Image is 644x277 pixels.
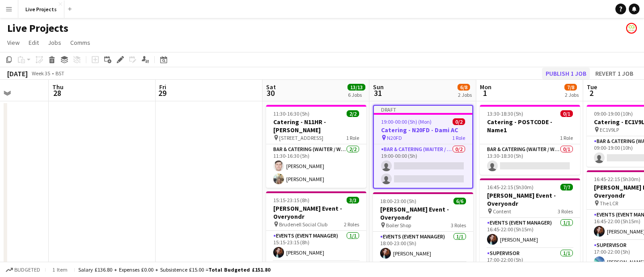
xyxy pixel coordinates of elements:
[386,222,411,229] span: Boiler Shop
[347,110,359,117] span: 2/2
[594,176,640,182] span: 16:45-22:15 (5h30m)
[451,222,466,229] span: 3 Roles
[266,144,366,188] app-card-role: Bar & Catering (Waiter / waitress)2/211:30-16:30 (5h)[PERSON_NAME][PERSON_NAME]
[158,88,166,98] span: 29
[480,218,580,248] app-card-role: Events (Event Manager)1/116:45-22:00 (5h15m)[PERSON_NAME]
[70,39,90,47] span: Comms
[159,83,166,91] span: Fri
[374,126,472,134] h3: Catering - N20FD - Dami AC
[51,88,64,98] span: 28
[266,83,276,91] span: Sat
[55,70,64,77] div: BST
[373,83,384,91] span: Sun
[387,134,402,141] span: N20FD
[626,23,637,34] app-user-avatar: Activ8 Staffing
[265,88,276,98] span: 30
[565,91,579,98] div: 2 Jobs
[381,118,432,125] span: 19:00-00:00 (5h) (Mon)
[67,37,94,48] a: Comms
[374,144,472,188] app-card-role: Bar & Catering (Waiter / waitress)0/219:00-00:00 (5h)
[480,191,580,208] h3: [PERSON_NAME] Event - Overyondr
[600,126,619,133] span: EC1V9LP
[48,39,61,47] span: Jobs
[7,22,68,35] h1: Live Projects
[600,200,618,207] span: The LCR
[4,265,42,275] button: Budgeted
[453,118,465,125] span: 0/2
[348,91,365,98] div: 6 Jobs
[52,83,64,91] span: Thu
[480,105,580,175] app-job-card: 13:30-18:30 (5h)0/1Catering - POSTCODE - Name11 RoleBar & Catering (Waiter / waitress)0/113:30-18...
[373,232,473,262] app-card-role: Events (Event Manager)1/118:00-23:00 (5h)[PERSON_NAME]
[558,208,573,215] span: 3 Roles
[279,134,323,141] span: [STREET_ADDRESS]
[594,110,633,117] span: 09:00-19:00 (10h)
[592,68,637,79] button: Revert 1 job
[480,144,580,175] app-card-role: Bar & Catering (Waiter / waitress)0/113:30-18:30 (5h)
[453,198,466,204] span: 6/6
[564,84,577,91] span: 7/8
[273,110,309,117] span: 11:30-16:30 (5h)
[344,221,359,228] span: 2 Roles
[279,221,327,228] span: Brudenell Social Club
[585,88,597,98] span: 2
[380,198,416,204] span: 18:00-23:00 (5h)
[266,204,366,221] h3: [PERSON_NAME] Event - Overyondr
[14,267,40,273] span: Budgeted
[25,37,42,48] a: Edit
[44,37,65,48] a: Jobs
[372,88,384,98] span: 31
[373,205,473,221] h3: [PERSON_NAME] Event - Overyondr
[587,83,597,91] span: Tue
[347,84,365,91] span: 13/13
[7,39,20,47] span: View
[542,68,590,79] button: Publish 1 job
[347,197,359,203] span: 3/3
[458,84,470,91] span: 6/8
[4,37,23,48] a: View
[452,134,465,141] span: 1 Role
[30,70,52,77] span: Week 35
[479,88,491,98] span: 1
[29,39,39,47] span: Edit
[373,105,473,189] app-job-card: Draft19:00-00:00 (5h) (Mon)0/2Catering - N20FD - Dami AC N20FD1 RoleBar & Catering (Waiter / wait...
[78,266,270,273] div: Salary £136.80 + Expenses £0.00 + Subsistence £15.00 =
[374,106,472,113] div: Draft
[560,110,573,117] span: 0/1
[208,266,270,273] span: Total Budgeted £151.80
[493,208,511,215] span: Content
[560,134,573,141] span: 1 Role
[487,184,534,190] span: 16:45-22:15 (5h30m)
[7,69,28,78] div: [DATE]
[480,83,491,91] span: Mon
[273,197,309,203] span: 15:15-23:15 (8h)
[266,118,366,134] h3: Catering - N11HR - [PERSON_NAME]
[346,134,359,141] span: 1 Role
[49,266,71,273] span: 1 item
[487,110,523,117] span: 13:30-18:30 (5h)
[480,118,580,134] h3: Catering - POSTCODE - Name1
[560,184,573,190] span: 7/7
[458,91,472,98] div: 2 Jobs
[266,105,366,188] app-job-card: 11:30-16:30 (5h)2/2Catering - N11HR - [PERSON_NAME] [STREET_ADDRESS]1 RoleBar & Catering (Waiter ...
[266,231,366,261] app-card-role: Events (Event Manager)1/115:15-23:15 (8h)[PERSON_NAME]
[18,0,64,18] button: Live Projects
